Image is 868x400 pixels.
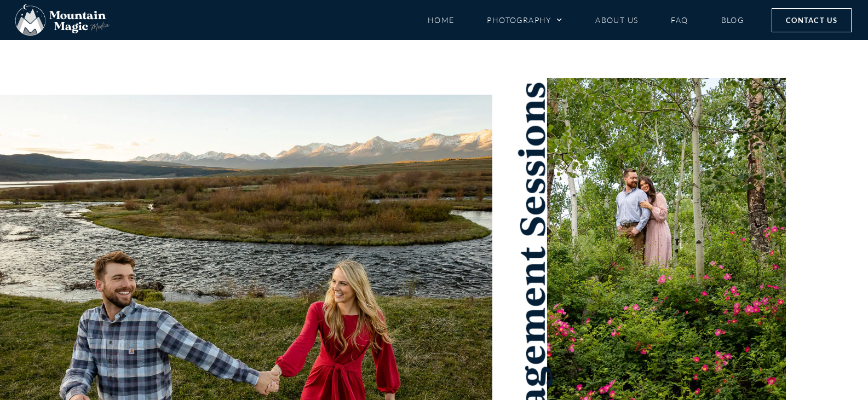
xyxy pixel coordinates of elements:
[487,10,562,30] a: Photography
[772,8,852,32] a: Contact Us
[428,10,744,30] nav: Menu
[671,10,688,30] a: FAQ
[786,14,837,26] span: Contact Us
[721,10,744,30] a: Blog
[15,4,110,36] img: Mountain Magic Media photography logo Crested Butte Photographer
[595,10,638,30] a: About Us
[428,10,455,30] a: Home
